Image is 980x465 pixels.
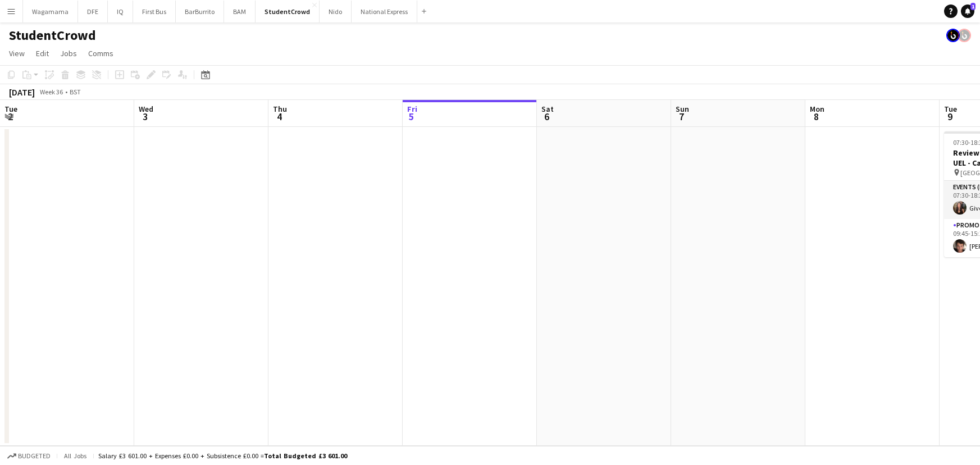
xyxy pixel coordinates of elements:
span: View [9,48,25,58]
span: Mon [810,104,824,114]
button: Budgeted [6,450,52,462]
span: 1 [970,3,976,10]
span: Sun [676,104,689,114]
app-user-avatar: Tim Bodenham [958,29,971,42]
button: IQ [108,1,133,22]
span: Tue [4,104,17,114]
span: 7 [674,110,689,123]
a: Edit [31,46,53,61]
div: Salary £3 601.00 + Expenses £0.00 + Subsistence £0.00 = [98,452,347,460]
button: DFE [78,1,108,22]
a: Jobs [56,46,81,61]
span: 9 [942,110,957,123]
app-user-avatar: Tim Bodenham [946,29,960,42]
button: BAM [224,1,256,22]
span: Total Budgeted £3 601.00 [264,452,347,460]
span: Sat [541,104,554,114]
button: National Express [352,1,417,22]
span: Wed [139,104,153,114]
a: 1 [961,4,974,18]
button: StudentCrowd [256,1,320,22]
button: BarBurrito [176,1,224,22]
span: 4 [271,110,287,123]
span: 3 [137,110,153,123]
span: 6 [540,110,554,123]
div: [DATE] [9,86,35,98]
a: View [4,46,29,61]
span: 2 [3,110,17,123]
button: First Bus [133,1,176,22]
button: Wagamama [23,1,78,22]
div: BST [70,88,81,96]
span: 5 [405,110,417,123]
span: Thu [273,104,287,114]
button: Nido [320,1,352,22]
span: Comms [88,48,113,58]
span: Budgeted [18,452,51,460]
span: 8 [808,110,824,123]
span: Fri [407,104,417,114]
a: Comms [84,46,118,61]
span: Edit [36,48,49,58]
span: All jobs [62,452,89,460]
span: Tue [944,104,957,114]
h1: StudentCrowd [9,27,96,44]
span: Jobs [60,48,77,58]
span: Week 36 [37,88,65,96]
